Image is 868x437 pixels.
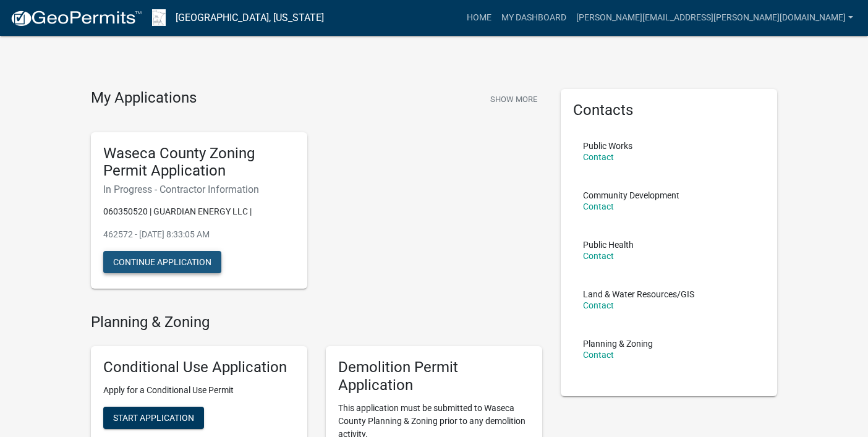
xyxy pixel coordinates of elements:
[583,251,614,261] a: Contact
[583,202,614,211] a: Contact
[571,6,858,30] a: [PERSON_NAME][EMAIL_ADDRESS][PERSON_NAME][DOMAIN_NAME]
[103,384,295,397] p: Apply for a Conditional Use Permit
[103,359,295,376] h5: Conditional Use Application
[583,191,679,200] p: Community Development
[113,412,194,422] span: Start Application
[91,89,197,108] h4: My Applications
[496,6,571,30] a: My Dashboard
[338,359,530,394] h5: Demolition Permit Application
[583,152,614,162] a: Contact
[583,300,614,310] a: Contact
[103,145,295,180] h5: Waseca County Zoning Permit Application
[583,290,694,299] p: Land & Water Resources/GIS
[103,184,295,195] h6: In Progress - Contractor Information
[573,101,765,119] h5: Contacts
[176,7,324,28] a: [GEOGRAPHIC_DATA], [US_STATE]
[462,6,496,30] a: Home
[583,240,634,249] p: Public Health
[583,339,653,348] p: Planning & Zoning
[103,228,295,241] p: 462572 - [DATE] 8:33:05 AM
[103,407,204,429] button: Start Application
[91,313,542,331] h4: Planning & Zoning
[103,251,221,273] button: Continue Application
[103,205,295,218] p: 060350520 | GUARDIAN ENERGY LLC |
[152,9,166,26] img: Waseca County, Minnesota
[485,89,542,109] button: Show More
[583,142,632,150] p: Public Works
[583,350,614,360] a: Contact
